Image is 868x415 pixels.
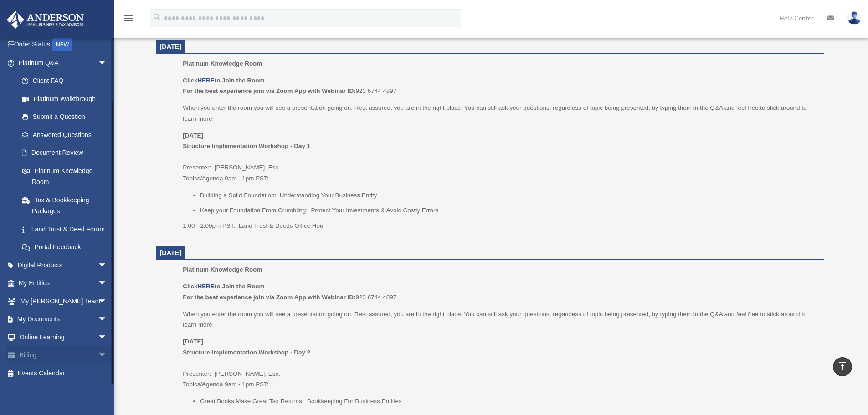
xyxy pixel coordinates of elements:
[13,144,121,162] a: Document Review
[98,328,116,347] span: arrow_drop_down
[123,16,134,24] a: menu
[847,11,861,25] img: User Pic
[98,292,116,311] span: arrow_drop_down
[200,190,817,201] li: Building a Solid Foundation: Understanding Your Business Entity
[183,102,817,124] p: When you enter the room you will see a presentation going on. Rest assured, you are in the right ...
[183,143,310,149] b: Structure Implementation Workshop - Day 1
[98,256,116,275] span: arrow_drop_down
[152,12,162,22] i: search
[833,357,852,376] a: vertical_align_top
[183,130,817,184] p: Presenter: [PERSON_NAME], Esq. Topics/Agenda 9am - 1pm PST:
[13,238,121,256] a: Portal Feedback
[13,126,121,144] a: Answered Questions
[6,274,121,292] a: My Entitiesarrow_drop_down
[13,162,116,191] a: Platinum Knowledge Room
[98,310,116,329] span: arrow_drop_down
[6,36,121,54] a: Order StatusNEW
[13,191,121,220] a: Tax & Bookkeeping Packages
[160,249,182,256] span: [DATE]
[197,77,214,84] a: HERE
[6,364,121,382] a: Events Calendar
[123,13,134,24] i: menu
[6,256,121,274] a: Digital Productsarrow_drop_down
[6,328,121,346] a: Online Learningarrow_drop_down
[183,220,817,231] p: 1:00 - 2:00pm PST: Land Trust & Deeds Office Hour
[13,72,121,90] a: Client FAQ
[183,266,262,273] span: Platinum Knowledge Room
[183,60,262,67] span: Platinum Knowledge Room
[160,43,182,50] span: [DATE]
[52,38,72,51] div: NEW
[183,349,310,356] b: Structure Implementation Workshop - Day 2
[98,54,116,72] span: arrow_drop_down
[183,283,264,290] b: Click to Join the Room
[4,11,87,29] img: Anderson Advisors Platinum Portal
[13,220,121,238] a: Land Trust & Deed Forum
[6,346,121,364] a: Billingarrow_drop_down
[183,294,355,301] b: For the best experience join via Zoom App with Webinar ID:
[183,87,355,94] b: For the best experience join via Zoom App with Webinar ID:
[183,77,264,84] b: Click to Join the Room
[183,75,817,97] p: 923 6744 4897
[6,310,121,328] a: My Documentsarrow_drop_down
[13,90,121,108] a: Platinum Walkthrough
[837,361,848,372] i: vertical_align_top
[6,292,121,310] a: My [PERSON_NAME] Teamarrow_drop_down
[200,396,817,407] li: Great Books Make Great Tax Returns: Bookkeeping For Business Entities
[183,281,817,302] p: 923 6744 4897
[197,283,214,290] a: HERE
[200,205,817,216] li: Keep your Foundation From Crumbling: Protect Your Investments & Avoid Costly Errors
[98,346,116,365] span: arrow_drop_down
[183,338,203,345] u: [DATE]
[98,274,116,293] span: arrow_drop_down
[6,54,121,72] a: Platinum Q&Aarrow_drop_down
[183,132,203,139] u: [DATE]
[13,108,121,126] a: Submit a Question
[183,336,817,390] p: Presenter: [PERSON_NAME], Esq. Topics/Agenda 9am - 1pm PST:
[183,309,817,330] p: When you enter the room you will see a presentation going on. Rest assured, you are in the right ...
